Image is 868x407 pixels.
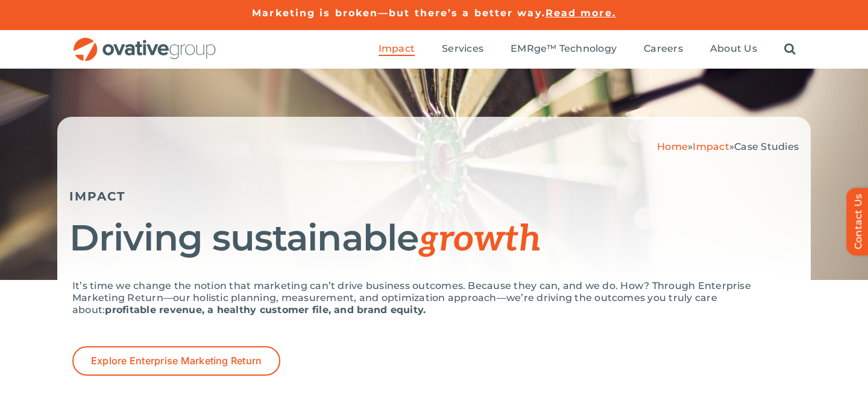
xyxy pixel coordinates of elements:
[546,7,616,19] a: Read more.
[379,30,796,69] nav: Menu
[69,189,799,203] h5: IMPACT
[105,304,426,315] strong: profitable revenue, a healthy customer file, and brand equity.
[418,218,541,261] span: growth
[710,43,757,55] span: About Us
[379,43,415,55] span: Impact
[72,280,796,316] p: It’s time we change the notion that marketing can’t drive business outcomes. Because they can, an...
[784,43,796,56] a: Search
[734,141,799,152] span: Case Studies
[72,346,280,376] a: Explore Enterprise Marketing Return
[511,43,617,55] span: EMRge™ Technology
[91,355,262,367] span: Explore Enterprise Marketing Return
[252,7,546,19] a: Marketing is broken—but there’s a better way.
[644,43,683,55] span: Careers
[644,43,683,56] a: Careers
[379,43,415,56] a: Impact
[69,219,799,259] h1: Driving sustainable
[657,141,688,152] a: Home
[72,36,217,48] a: OG_Full_horizontal_RGB
[511,43,617,56] a: EMRge™ Technology
[710,43,757,56] a: About Us
[693,141,729,152] a: Impact
[442,43,483,56] a: Services
[657,141,799,152] span: » »
[442,43,483,55] span: Services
